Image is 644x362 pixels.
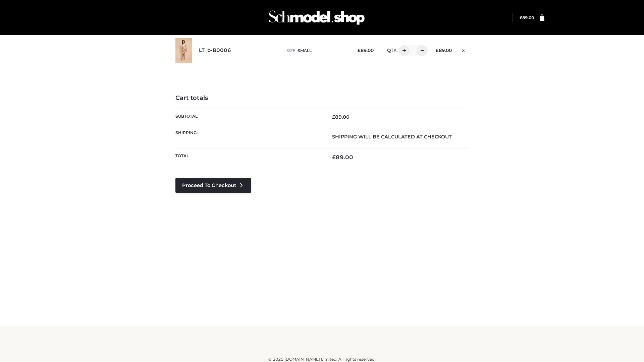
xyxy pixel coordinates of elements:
[520,15,534,20] bdi: 89.00
[380,45,425,56] div: QTY:
[286,48,347,54] p: size :
[175,125,322,148] th: Shipping:
[332,114,335,120] span: £
[332,154,336,161] span: £
[436,48,452,53] bdi: 89.00
[332,134,452,140] strong: Shipping will be calculated at checkout
[520,15,534,20] a: £89.00
[298,48,312,53] span: SMALL
[175,148,322,166] th: Total
[266,4,367,31] img: Schmodel Admin 964
[358,48,361,53] span: £
[199,47,231,54] a: LT_b-B0006
[175,109,322,125] th: Subtotal
[358,48,374,53] bdi: 89.00
[436,48,439,53] span: £
[459,45,469,54] a: Remove this item
[332,114,350,120] bdi: 89.00
[175,38,192,63] img: LT_b-B0006 - SMALL
[175,178,251,193] a: Proceed to Checkout
[332,154,353,161] bdi: 89.00
[520,15,522,20] span: £
[175,95,469,102] h4: Cart totals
